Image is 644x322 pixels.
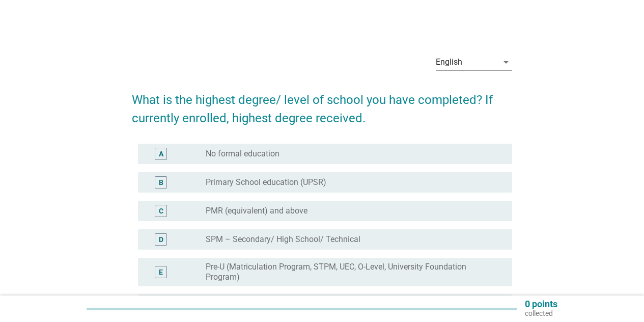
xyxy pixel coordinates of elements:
label: PMR (equivalent) and above [206,206,307,216]
div: A [159,149,163,159]
label: Pre-U (Matriculation Program, STPM, UEC, O-Level, University Foundation Program) [206,262,496,282]
label: SPM – Secondary/ High School/ Technical [206,234,360,245]
div: D [159,234,163,245]
div: B [159,177,163,188]
label: Primary School education (UPSR) [206,177,326,187]
p: collected [525,309,557,318]
div: English [436,58,462,67]
i: arrow_drop_down [500,56,512,68]
div: C [159,206,163,217]
h2: What is the highest degree/ level of school you have completed? If currently enrolled, highest de... [132,81,512,127]
label: No formal education [206,149,279,159]
p: 0 points [525,300,557,309]
div: E [159,267,163,278]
